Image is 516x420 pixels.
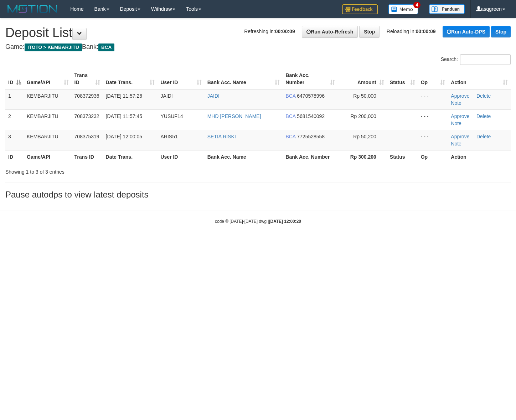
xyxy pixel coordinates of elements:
a: Delete [476,93,491,99]
img: MOTION_logo.png [5,4,60,14]
a: Note [451,121,461,126]
a: Delete [476,134,491,139]
span: BCA [285,113,295,119]
th: Action: activate to sort column ascending [448,69,511,89]
td: 2 [5,109,24,130]
th: Trans ID: activate to sort column ascending [72,69,103,89]
a: Note [451,100,461,106]
th: Bank Acc. Name [205,150,283,163]
a: SETIA RISKI [207,134,236,139]
h1: Deposit List [5,26,511,40]
img: panduan.png [429,4,465,14]
h4: Game: Bank: [5,43,511,51]
h3: Pause autodps to view latest deposits [5,190,511,199]
th: Action [448,150,511,163]
span: [DATE] 11:57:26 [106,93,142,99]
th: Trans ID [72,150,103,163]
th: User ID [158,150,204,163]
th: Date Trans. [103,150,158,163]
th: Bank Acc. Name: activate to sort column ascending [205,69,283,89]
img: Button%20Memo.svg [388,4,418,14]
span: ITOTO > KEMBARJITU [25,43,82,51]
input: Search: [460,54,511,65]
span: Copy 6470578996 to clipboard [297,93,325,99]
th: Bank Acc. Number: activate to sort column ascending [283,69,338,89]
span: 708375319 [74,134,99,139]
span: 708373232 [74,113,99,119]
a: JAIDI [207,93,220,99]
a: Run Auto-DPS [443,26,490,37]
span: 708372936 [74,93,99,99]
th: User ID: activate to sort column ascending [158,69,204,89]
div: Showing 1 to 3 of 3 entries [5,165,210,175]
small: code © [DATE]-[DATE] dwg | [215,219,301,224]
td: 3 [5,130,24,150]
th: Status: activate to sort column ascending [387,69,418,89]
span: BCA [285,134,295,139]
span: BCA [285,93,295,99]
span: Rp 50,200 [353,134,376,139]
span: YUSUF14 [160,113,183,119]
span: BCA [98,43,114,51]
th: ID [5,150,24,163]
span: [DATE] 12:00:05 [106,134,142,139]
td: KEMBARJITU [24,109,72,130]
th: Bank Acc. Number [283,150,338,163]
th: Amount: activate to sort column ascending [338,69,387,89]
span: ARIS51 [160,134,177,139]
img: Feedback.jpg [342,4,378,14]
th: Game/API [24,150,72,163]
span: 4 [413,2,421,8]
a: Run Auto-Refresh [302,26,358,38]
th: Game/API: activate to sort column ascending [24,69,72,89]
a: Approve [451,113,469,119]
a: Approve [451,93,469,99]
span: [DATE] 11:57:45 [106,113,142,119]
th: Status [387,150,418,163]
td: 1 [5,89,24,110]
strong: 00:00:09 [416,29,436,34]
td: - - - [418,109,448,130]
span: Refreshing in: [244,29,295,34]
td: - - - [418,89,448,110]
a: Stop [359,26,380,38]
label: Search: [441,54,511,65]
span: Reloading in: [387,29,436,34]
th: Op [418,150,448,163]
td: KEMBARJITU [24,130,72,150]
td: - - - [418,130,448,150]
strong: 00:00:09 [275,29,295,34]
a: Approve [451,134,469,139]
a: Delete [476,113,491,119]
a: Stop [491,26,511,37]
strong: [DATE] 12:00:20 [269,219,301,224]
td: KEMBARJITU [24,89,72,110]
span: Rp 50,000 [353,93,376,99]
th: Rp 300.200 [338,150,387,163]
span: Copy 5681540092 to clipboard [297,113,325,119]
span: JAIDI [160,93,172,99]
span: Rp 200,000 [350,113,376,119]
a: Note [451,141,461,147]
th: Date Trans.: activate to sort column ascending [103,69,158,89]
a: MHD [PERSON_NAME] [207,113,261,119]
th: ID: activate to sort column descending [5,69,24,89]
span: Copy 7725528558 to clipboard [297,134,325,139]
th: Op: activate to sort column ascending [418,69,448,89]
